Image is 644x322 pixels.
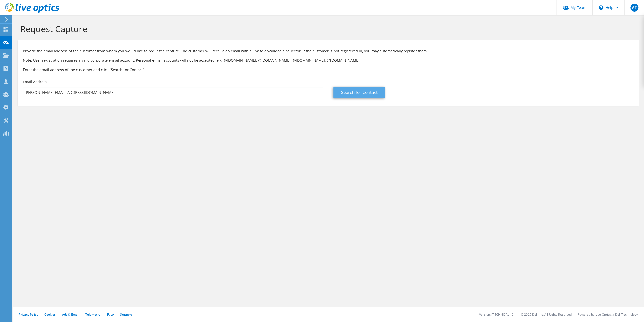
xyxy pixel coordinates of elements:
h1: Request Capture [20,24,634,34]
h3: Enter the email address of the customer and click “Search for Contact”. [23,67,634,72]
a: Ads & Email [62,312,79,317]
span: AT [630,4,638,12]
svg: \n [599,5,603,10]
li: Version: [TECHNICAL_ID] [479,312,515,317]
li: Powered by Live Optics, a Dell Technology [578,312,638,317]
a: Privacy Policy [19,312,38,317]
a: EULA [106,312,114,317]
a: Telemetry [85,312,100,317]
p: Provide the email address of the customer from whom you would like to request a capture. The cust... [23,48,634,54]
label: Email Address [23,79,47,84]
a: Support [120,312,132,317]
a: Search for Contact [333,87,385,98]
p: Note: User registration requires a valid corporate e-mail account. Personal e-mail accounts will ... [23,58,634,63]
li: © 2025 Dell Inc. All Rights Reserved [521,312,572,317]
a: Cookies [44,312,56,317]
